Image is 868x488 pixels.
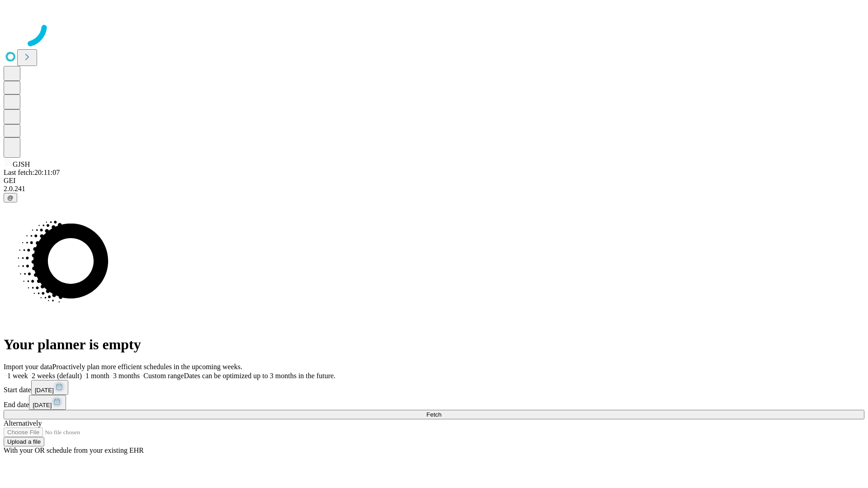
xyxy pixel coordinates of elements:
[4,177,864,185] div: GEI
[7,372,28,380] span: 1 week
[4,419,42,427] span: Alternatively
[35,387,54,394] span: [DATE]
[4,437,44,446] button: Upload a file
[4,336,864,353] h1: Your planner is empty
[31,380,68,395] button: [DATE]
[52,363,242,371] span: Proactively plan more efficient schedules in the upcoming weeks.
[143,372,184,380] span: Custom range
[4,363,52,371] span: Import your data
[7,194,14,201] span: @
[33,402,52,408] span: [DATE]
[32,372,82,380] span: 2 weeks (default)
[4,169,60,176] span: Last fetch: 20:11:07
[13,160,30,168] span: GJSH
[184,372,335,380] span: Dates can be optimized up to 3 months in the future.
[4,395,864,410] div: End date
[4,193,17,202] button: @
[4,446,144,454] span: With your OR schedule from your existing EHR
[85,372,109,380] span: 1 month
[4,380,864,395] div: Start date
[29,395,66,410] button: [DATE]
[4,185,864,193] div: 2.0.241
[426,411,441,418] span: Fetch
[113,372,140,380] span: 3 months
[4,410,864,419] button: Fetch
